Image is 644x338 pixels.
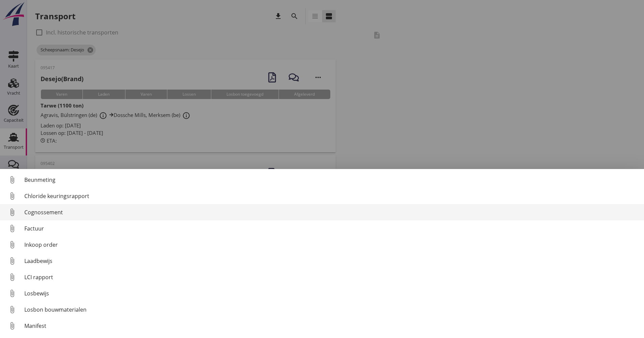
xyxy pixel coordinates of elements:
div: Inkoop order [24,241,639,249]
i: attach_file [7,304,18,315]
div: Chloride keuringsrapport [24,192,639,200]
i: attach_file [7,223,18,234]
i: attach_file [7,207,18,218]
div: Manifest [24,322,639,330]
div: LCI rapport [24,273,639,281]
div: Beunmeting [24,176,639,184]
div: Factuur [24,224,639,233]
i: attach_file [7,320,18,331]
div: Cognossement [24,208,639,216]
i: attach_file [7,288,18,299]
i: attach_file [7,256,18,266]
i: attach_file [7,272,18,283]
i: attach_file [7,174,18,185]
div: Laadbewijs [24,257,639,265]
i: attach_file [7,191,18,201]
div: Losbewijs [24,289,639,297]
i: attach_file [7,239,18,250]
div: Losbon bouwmaterialen [24,306,639,314]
